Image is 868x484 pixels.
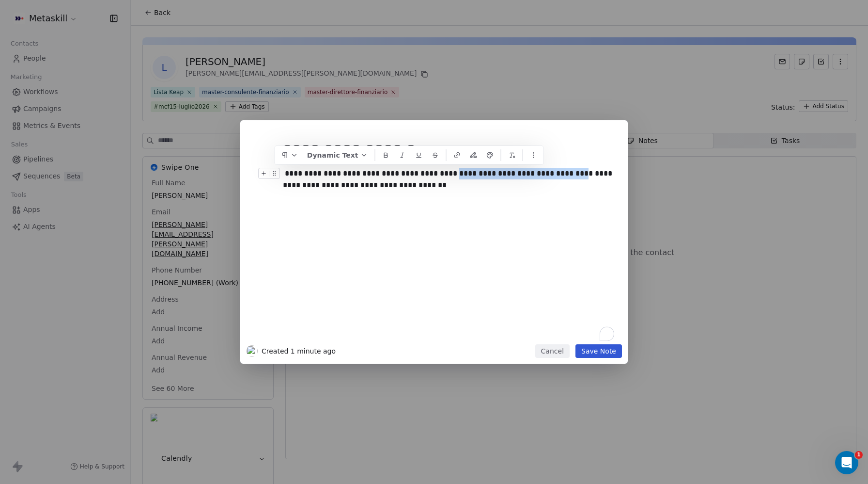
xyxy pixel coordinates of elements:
img: 0b67ef15-25c6-4b2b-8276-a190e39cd9f9 [246,345,258,357]
button: Cancel [535,344,570,358]
button: Save Note [575,344,622,358]
div: To enrich screen reader interactions, please activate Accessibility in Grammarly extension settings [283,134,614,341]
button: Dynamic Text [303,148,372,162]
iframe: Intercom live chat [835,451,858,474]
span: 1 [855,451,863,459]
span: Created 1 minute ago [262,346,336,356]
